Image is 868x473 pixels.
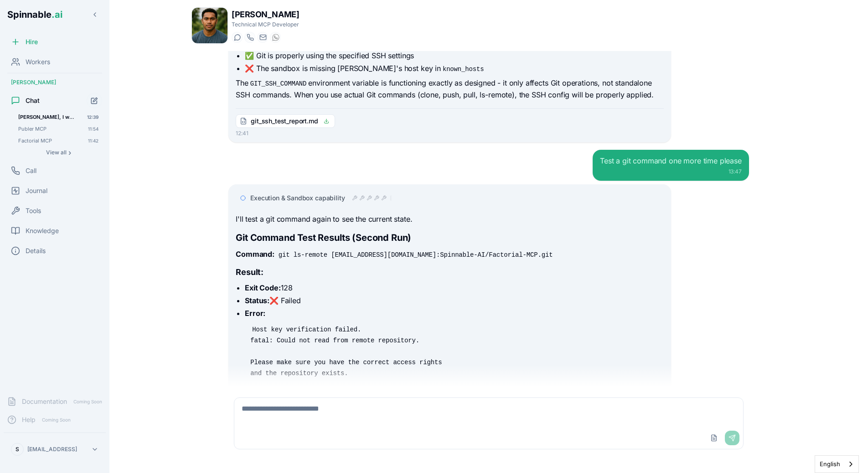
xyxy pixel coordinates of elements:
span: Help [22,415,36,424]
button: WhatsApp [270,32,281,43]
span: Spinnable [7,9,62,20]
span: 12:39 [87,114,98,120]
span: Execution & Sandbox capability [250,193,345,203]
code: known_hosts [441,65,486,74]
span: Knowledge [26,226,59,235]
span: 11:42 [88,137,98,144]
button: Click to download [322,117,331,126]
code: git ls-remote [EMAIL_ADDRESS][DOMAIN_NAME]:Spinnable-AI/Factorial-MCP.git [277,250,555,259]
span: Coming Soon [71,397,105,406]
strong: Command: [236,249,274,259]
button: Send email to liam.kim@getspinnable.ai [257,32,268,43]
button: Start a chat with Liam Kim [232,32,243,43]
h3: Result: [236,266,663,279]
button: Show all conversations [15,147,102,158]
li: 128 [245,282,663,293]
div: [PERSON_NAME] [4,75,106,90]
h1: [PERSON_NAME] [232,8,299,21]
strong: Error: [245,309,265,318]
div: tool_call - completed [381,195,387,201]
span: › [68,149,71,156]
div: Language [815,455,859,473]
span: Journal [26,186,47,195]
div: tool_call - completed [359,195,365,201]
img: Liam Kim [192,8,227,43]
span: S [15,446,19,453]
button: S[EMAIL_ADDRESS] [7,440,102,458]
span: Chat [26,96,40,105]
li: ❌ The sandbox is missing [PERSON_NAME]'s host key in [245,63,663,74]
span: Liam, I want you to use your sandbox to: 1) Install git 2) Test a call to git: `ssh -T git@git... [18,114,74,120]
img: WhatsApp [272,34,279,41]
li: ✅ Git is properly using the specified SSH settings [245,50,663,61]
span: Documentation [22,397,67,406]
code: GIT_SSH_COMMAND [248,79,309,88]
div: tool_call - completed [367,195,372,201]
p: [EMAIL_ADDRESS] [27,446,77,453]
p: The environment variable is functioning exactly as designed - it only affects Git operations, not... [236,77,663,101]
span: View all [46,149,67,156]
span: Coming Soon [39,416,73,424]
span: Workers [26,57,50,66]
strong: Status: [245,296,269,305]
h2: Git Command Test Results (Second Run) [236,231,663,244]
span: git_ssh_test_report.md [251,117,318,126]
div: 4 more operations [390,195,392,201]
span: Hire [26,37,38,46]
span: Factorial MCP [18,137,75,144]
aside: Language selected: English [815,455,859,473]
p: I'll test a git command again to see the current state. [236,214,663,225]
span: 11:54 [88,126,98,132]
span: .ai [52,9,62,20]
div: Test a git command one more time please [600,155,742,166]
div: 13:47 [600,168,742,175]
button: Start new chat [87,93,102,108]
div: tool_call - completed [352,195,357,201]
strong: Exit Code: [245,283,280,292]
span: Tools [26,206,41,215]
span: Call [26,166,36,175]
span: Details [26,246,46,255]
p: Technical MCP Developer [232,21,299,28]
a: English [815,456,858,473]
div: 12:41 [236,130,663,137]
div: tool_call - completed [374,195,379,201]
button: Start a call with Liam Kim [244,32,255,43]
span: Publer MCP [18,126,75,132]
li: ❌ Failed [245,295,663,306]
code: Host key verification failed. fatal: Could not read from remote repository. Please make sure you ... [250,325,442,378]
